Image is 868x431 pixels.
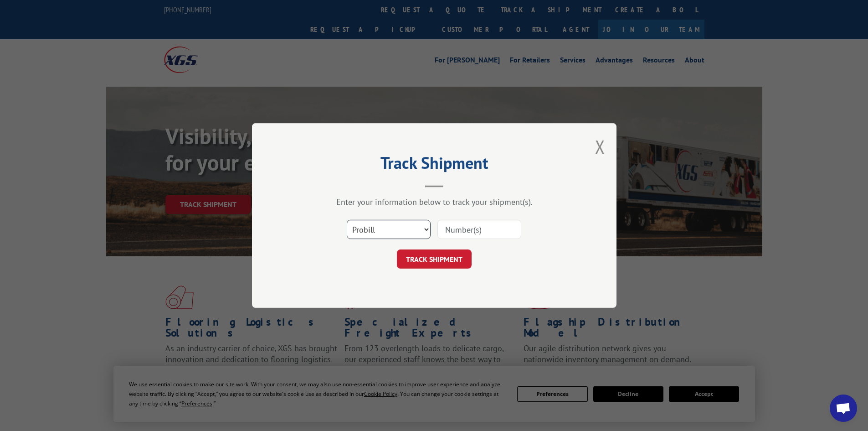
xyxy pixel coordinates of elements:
button: Close modal [595,135,605,159]
div: Open chat [830,395,857,422]
h2: Track Shipment [298,156,571,174]
button: TRACK SHIPMENT [397,249,472,269]
div: Enter your information below to track your shipment(s). [298,197,571,207]
input: Number(s) [437,220,521,239]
